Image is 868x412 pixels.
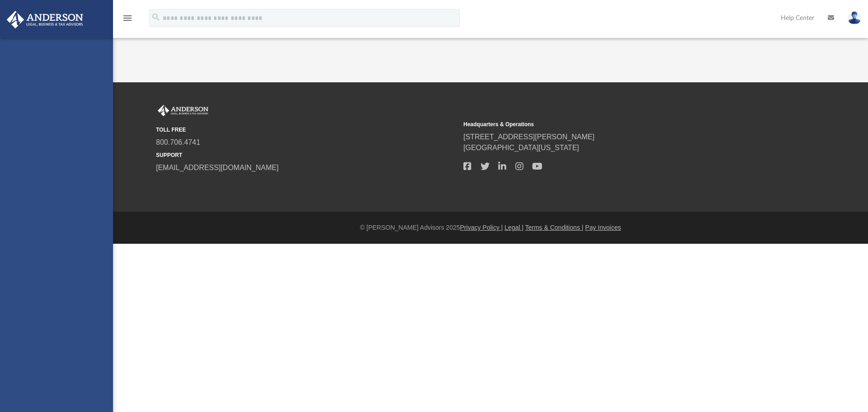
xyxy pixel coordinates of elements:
a: menu [122,17,133,24]
a: Pay Invoices [585,224,621,231]
img: User Pic [848,11,861,24]
a: [GEOGRAPHIC_DATA][US_STATE] [463,144,579,152]
i: search [151,12,161,22]
div: © [PERSON_NAME] Advisors 2025 [113,223,868,232]
small: SUPPORT [156,151,457,159]
a: Privacy Policy | [460,224,503,231]
i: menu [122,13,133,24]
img: Anderson Advisors Platinum Portal [156,105,210,117]
small: Headquarters & Operations [463,120,764,128]
img: Anderson Advisors Platinum Portal [4,11,86,28]
a: [EMAIL_ADDRESS][DOMAIN_NAME] [156,164,278,171]
a: 800.706.4741 [156,138,200,146]
small: TOLL FREE [156,126,457,134]
a: [STREET_ADDRESS][PERSON_NAME] [463,133,594,141]
a: Terms & Conditions | [525,224,584,231]
a: Legal | [505,224,524,231]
